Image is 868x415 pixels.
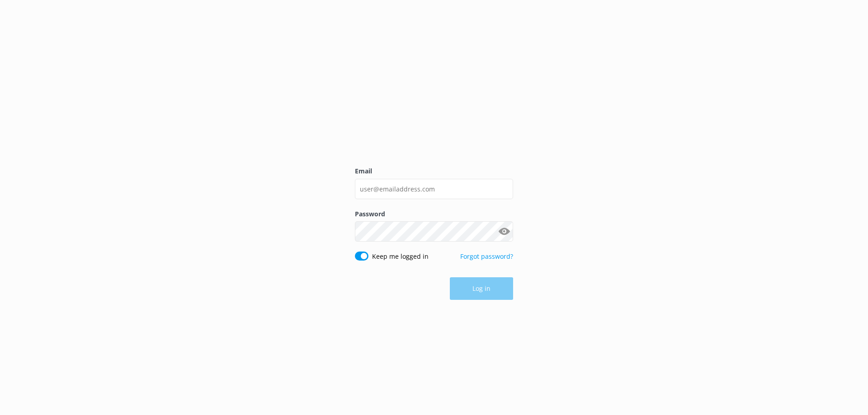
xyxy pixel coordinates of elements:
input: user@emailaddress.com [355,179,513,199]
a: Forgot password? [460,252,513,261]
label: Keep me logged in [372,252,429,261]
button: Show password [495,223,513,241]
label: Email [355,166,513,176]
label: Password [355,209,513,219]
